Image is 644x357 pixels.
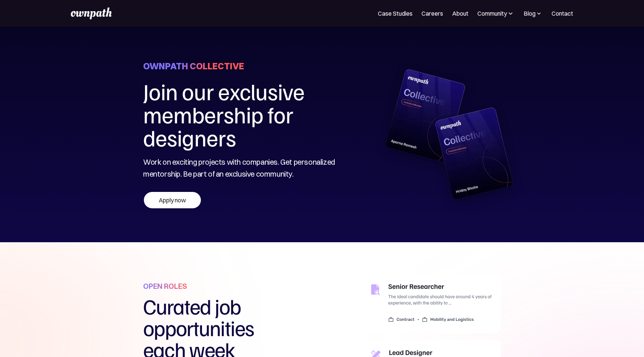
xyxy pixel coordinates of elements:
[144,192,201,208] div: Apply now
[477,9,507,18] div: Community
[143,281,187,291] h1: OPEN ROLES
[524,9,536,18] div: Blog
[552,9,573,18] a: Contact
[143,79,344,149] h1: Join our exclusive membership for designers
[422,9,443,18] a: Careers
[378,9,413,18] a: Case Studies
[143,191,201,209] a: Apply now
[143,60,244,72] h3: ownpath collective
[452,9,468,18] a: About
[523,9,543,18] div: Blog
[143,156,344,180] div: Work on exciting projects with companies. Get personalized mentorship. Be part of an exclusive co...
[477,9,514,18] div: Community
